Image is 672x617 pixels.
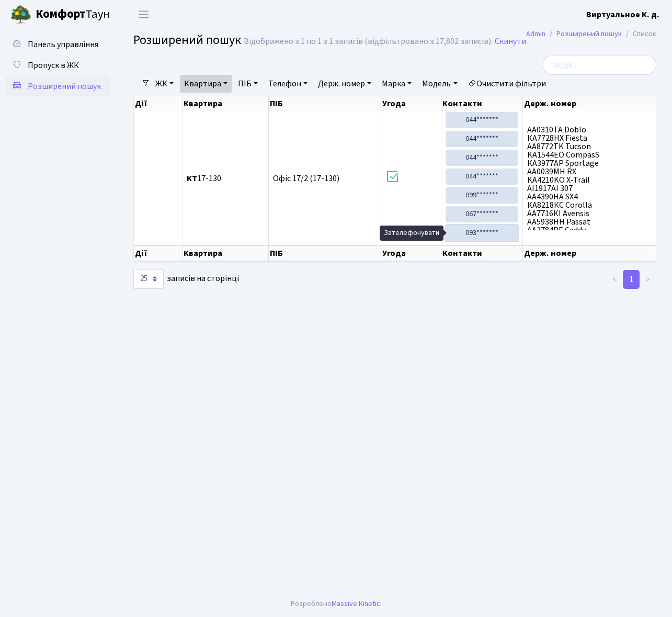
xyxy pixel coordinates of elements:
a: Телефон [264,75,312,93]
div: Відображено з 1 по 1 з 1 записів (відфільтровано з 17,802 записів). [244,37,493,47]
select: записів на сторінці [133,269,164,289]
span: Таун [36,6,110,24]
th: Держ. номер [523,245,656,261]
a: Massive Kinetic [332,598,380,609]
span: Розширений пошук [28,81,101,92]
th: ПІБ [269,96,381,111]
a: Модель [418,75,461,93]
nav: breadcrumb [510,23,672,45]
a: Виртуальное К. д. [586,8,659,21]
th: Дії [134,245,183,261]
th: Угода [381,96,441,111]
a: Панель управління [5,34,110,55]
input: Пошук... [543,55,656,75]
img: logo.png [10,4,31,25]
a: 1 [623,270,640,289]
label: записів на сторінці [133,269,239,289]
a: Очистити фільтри [464,75,550,93]
a: Admin [526,28,545,39]
a: ПІБ [234,75,262,93]
th: Дії [134,96,183,111]
a: Держ. номер [314,75,375,93]
a: Марка [378,75,416,93]
div: Зателефонувати [380,226,443,241]
a: Розширений пошук [556,28,622,39]
span: Розширений пошук [133,31,241,49]
th: Держ. номер [523,96,656,111]
span: Панель управління [28,39,98,50]
a: Розширений пошук [5,76,110,97]
div: Розроблено . [291,598,382,610]
th: Угода [381,245,441,261]
b: Комфорт [36,6,86,23]
b: Виртуальное К. д. [586,9,659,20]
th: Квартира [183,96,269,111]
th: ПІБ [269,245,381,261]
span: Офіс 17/2 (17-130) [273,173,339,184]
span: Пропуск в ЖК [28,60,79,71]
th: Контакти [441,96,523,111]
th: Контакти [441,245,523,261]
a: Квартира [180,75,232,93]
span: 17-130 [187,174,264,183]
button: Переключити навігацію [131,6,157,23]
b: КТ [187,173,197,184]
th: Квартира [183,245,269,261]
a: ЖК [151,75,178,93]
a: Скинути [495,37,526,47]
a: Пропуск в ЖК [5,55,110,76]
span: AA0310TA Doblo КА7728НХ Fiesta AA8772TK Tucson KA1544EO CompasS КА3977АР Sportage AA0039MH RX KA4... [527,126,652,230]
li: Список [622,28,656,40]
